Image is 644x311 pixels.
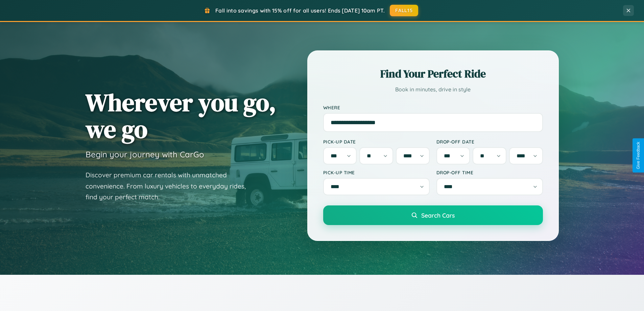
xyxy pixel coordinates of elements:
label: Pick-up Date [323,139,430,145]
button: FALL15 [390,5,418,16]
label: Pick-up Time [323,170,430,175]
div: Give Feedback [636,142,641,169]
button: Search Cars [323,205,543,225]
label: Where [323,105,543,110]
label: Drop-off Date [436,139,543,145]
h1: Wherever you go, we go [86,89,276,142]
h2: Find Your Perfect Ride [323,66,543,81]
h3: Begin your journey with CarGo [86,149,204,159]
p: Book in minutes, drive in style [323,85,543,94]
span: Search Cars [421,212,455,219]
p: Discover premium car rentals with unmatched convenience. From luxury vehicles to everyday rides, ... [86,170,255,203]
label: Drop-off Time [436,170,543,175]
span: Fall into savings with 15% off for all users! Ends [DATE] 10am PT. [215,7,385,14]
